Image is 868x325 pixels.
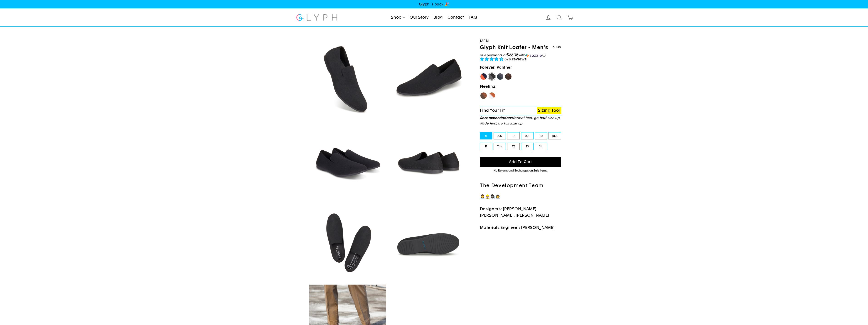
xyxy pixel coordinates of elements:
[480,53,561,57] div: or 4 payments of$33.75withSezzle Click to learn more about Sezzle
[507,132,519,139] label: 9
[480,73,487,80] label: [PERSON_NAME]
[390,122,468,199] img: Panther
[480,108,505,113] span: Find Your Fit
[480,65,496,69] strong: Forever:
[488,92,495,99] label: Fox
[488,73,495,80] label: Panther
[480,116,512,120] strong: Recommendation:
[521,143,533,150] label: 13
[535,143,547,150] label: 14
[446,12,466,22] a: Contact
[389,12,479,22] ul: Primary
[521,132,533,139] label: 9.5
[494,132,506,139] label: 8.5
[537,107,561,114] a: Sizing Tool
[480,157,561,167] button: Add to cart
[309,40,386,117] img: Panther
[480,206,561,219] p: Designers: [PERSON_NAME], [PERSON_NAME], [PERSON_NAME]
[494,169,548,172] span: No Returns and Exchanges on Sale Items.
[389,12,407,22] a: Shop
[480,84,497,89] strong: Fleeting:
[480,143,492,150] label: 11
[432,12,445,22] a: Blog
[494,143,506,150] label: 11.5
[480,194,561,200] p: 👩‍💼👷🏽‍♂️👩🏿‍🔬👨‍🚀
[504,57,527,61] span: 376 reviews
[535,132,547,139] label: 10
[553,45,561,49] span: $135
[467,12,479,22] a: FAQ
[296,11,338,23] img: Glyph
[390,203,468,280] img: Panther
[480,182,561,189] h2: The Development Team
[480,115,561,126] p: Normal feet, go half size up. Wide feet, go full size up.
[309,122,386,199] img: Panther
[505,73,512,80] label: Mustang
[480,132,492,139] label: 8
[390,40,468,117] img: Panther
[497,65,512,69] span: Panther
[480,92,487,99] label: Hawk
[309,203,386,280] img: Panther
[480,53,561,57] div: or 4 payments of with
[549,132,561,139] label: 10.5
[480,44,548,51] h1: Glyph Knit Loafer - Men's
[480,38,561,44] div: Men
[509,160,532,164] span: Add to cart
[408,12,430,22] a: Our Story
[497,73,504,80] label: Rhino
[507,53,519,57] span: $33.75
[507,143,519,150] label: 12
[525,53,542,57] img: Sezzle
[480,224,561,231] p: Materials Engineer: [PERSON_NAME]
[480,57,504,61] span: 4.73 stars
